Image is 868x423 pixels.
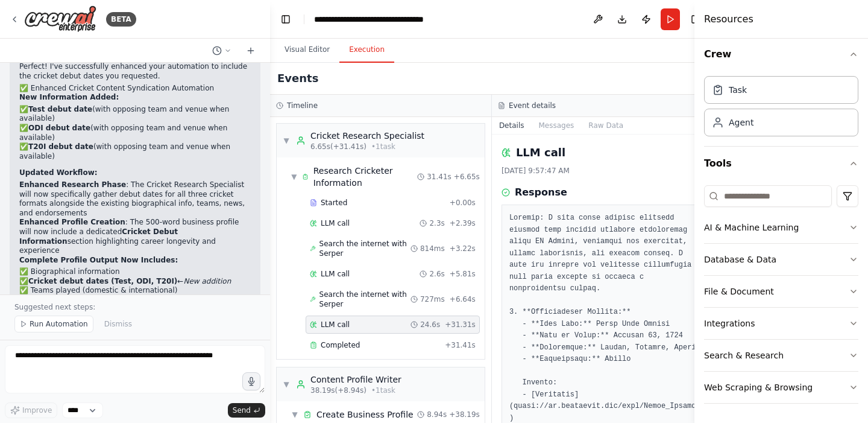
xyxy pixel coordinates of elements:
button: Integrations [704,308,858,339]
span: 38.19s (+8.94s) [310,386,366,395]
span: 8.94s [427,410,447,419]
h2: ✅ Enhanced Cricket Content Syndication Automation [19,84,251,94]
span: Dismiss [104,319,132,329]
nav: breadcrumb [314,13,450,25]
strong: Cricket Debut Information [19,227,178,246]
p: Perfect! I've successfully enhanced your automation to include the cricket debut dates you reques... [19,62,251,81]
span: 6.65s (+31.41s) [310,142,366,151]
strong: Updated Workflow: [19,168,98,177]
div: Create Business Profile [316,409,414,421]
button: Crew [704,37,858,71]
li: : The 500-word business profile will now include a dedicated section highlighting career longevit... [19,218,251,255]
span: + 6.65s [454,172,480,182]
strong: Enhanced Profile Creation [19,218,125,226]
span: 2.3s [429,218,444,228]
span: ▼ [291,172,297,182]
button: Tools [704,147,858,180]
span: + 2.39s [450,218,476,228]
span: Completed [321,340,360,350]
span: 2.6s [429,269,444,279]
em: New addition [183,277,231,285]
span: ▼ [291,410,298,419]
span: Search the internet with Serper [319,239,410,258]
button: Send [228,403,265,418]
button: Run Automation [14,316,93,332]
span: Search the internet with Serper [319,290,410,309]
button: Database & Data [704,244,858,275]
div: Content Profile Writer [310,374,401,386]
h2: LLM call [516,144,565,161]
strong: Test debut date [28,105,92,113]
span: LLM call [321,218,350,228]
div: Tools [704,180,858,413]
button: Switch to previous chat [207,43,236,58]
span: 24.6s [420,320,440,329]
button: Visual Editor [275,37,339,63]
div: Task [729,84,747,96]
strong: T20I debut date [28,142,93,151]
img: Logo [24,5,96,33]
span: Send [233,406,251,415]
span: Started [321,198,347,208]
span: 814ms [420,244,445,253]
li: ✅ Teams played (domestic & international) [19,286,251,296]
li: ✅ (with opposing team and venue when available) [19,142,251,161]
h3: Event details [509,101,556,110]
button: Messages [531,117,581,134]
span: • 1 task [371,142,395,151]
button: Search & Research [704,340,858,371]
span: + 38.19s [449,410,480,419]
div: Research Cricketer Information [313,165,418,189]
span: + 31.41s [445,340,476,350]
button: Raw Data [581,117,631,134]
strong: ODI debut date [28,124,90,132]
span: Run Automation [30,319,88,329]
strong: Complete Profile Output Now Includes: [19,256,178,264]
li: ✅ (with opposing team and venue when available) [19,124,251,142]
strong: Cricket debut dates (Test, ODI, T20I) [28,277,177,285]
button: Hide left sidebar [277,11,294,28]
span: • 1 task [371,386,395,395]
button: Click to speak your automation idea [242,372,260,390]
strong: New Information Added: [19,93,119,101]
li: ✅ (with opposing team and venue when available) [19,105,251,124]
span: ▼ [283,136,290,145]
h2: Events [277,70,318,87]
span: LLM call [321,269,350,279]
span: + 3.22s [450,244,476,253]
h3: Timeline [287,101,318,110]
span: + 5.81s [450,269,476,279]
li: ✅ Biographical information [19,267,251,277]
p: Suggested next steps: [14,302,256,312]
h4: Resources [704,12,753,27]
strong: Enhanced Research Phase [19,180,126,189]
div: [DATE] 9:57:47 AM [502,166,704,176]
span: ▼ [283,380,290,389]
button: AI & Machine Learning [704,212,858,243]
button: Improve [5,402,57,418]
div: BETA [106,12,136,27]
li: ✅ ← [19,277,251,287]
span: LLM call [321,320,350,329]
div: Crew [704,71,858,146]
div: Agent [729,116,753,129]
span: 31.41s [427,172,451,182]
button: Web Scraping & Browsing [704,372,858,403]
button: Dismiss [98,316,138,332]
button: Hide right sidebar [687,11,704,28]
button: Start a new chat [241,43,260,58]
span: + 6.64s [450,294,476,304]
li: : The Cricket Research Specialist will now specifically gather debut dates for all three cricket ... [19,180,251,218]
button: Execution [339,37,394,63]
h3: Response [515,185,567,200]
span: Improve [22,406,52,415]
span: 727ms [420,294,445,304]
button: File & Document [704,276,858,307]
div: Cricket Research Specialist [310,130,424,142]
span: + 0.00s [450,198,476,208]
button: Details [492,117,532,134]
span: + 31.31s [445,320,476,329]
